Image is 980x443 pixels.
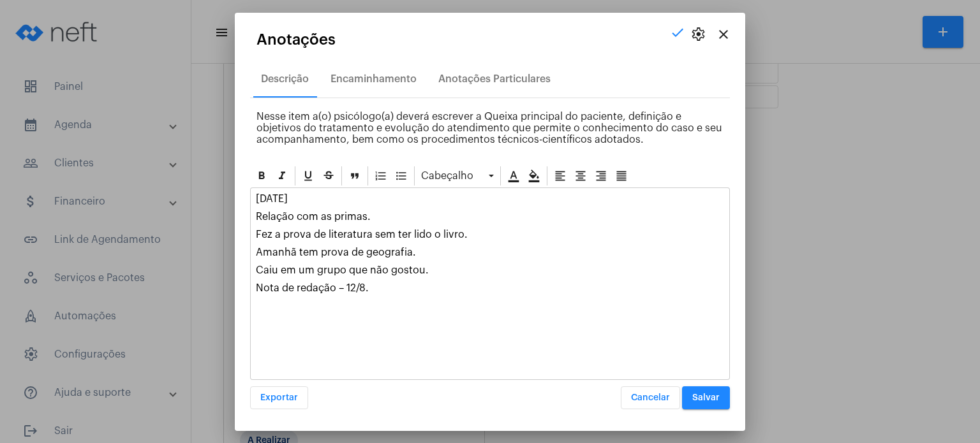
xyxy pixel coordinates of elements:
[261,73,309,85] div: Descrição
[692,393,720,402] span: Salvar
[621,386,680,409] button: Cancelar
[299,166,318,185] div: Sublinhado
[418,166,497,185] div: Cabeçalho
[272,166,292,185] div: Itálico
[524,166,544,185] div: Cor de fundo
[256,112,722,145] span: Nesse item a(o) psicólogo(a) deverá escrever a Queixa principal do paciente, definição e objetivo...
[504,166,523,185] div: Cor do texto
[690,27,706,42] span: settings
[260,393,298,402] span: Exportar
[670,25,685,40] mat-icon: check
[631,393,670,402] span: Cancelar
[250,386,308,409] button: Exportar
[256,247,724,258] p: Amanhã tem prova de geografia.
[716,27,731,42] mat-icon: close
[256,31,336,48] span: Anotações
[252,166,271,185] div: Negrito
[345,166,364,185] div: Blockquote
[571,166,590,185] div: Alinhar ao centro
[371,166,390,185] div: Ordered List
[551,166,570,185] div: Alinhar à esquerda
[682,386,730,409] button: Salvar
[612,166,631,185] div: Alinhar justificado
[256,211,724,222] p: Relação com as primas.
[256,193,724,205] p: [DATE]
[256,265,724,276] p: Caiu em um grupo que não gostou.
[392,166,411,185] div: Bullet List
[256,282,724,294] p: Nota de redação – 12/8.
[438,73,551,85] div: Anotações Particulares
[685,22,711,47] button: settings
[319,166,338,185] div: Strike
[330,73,417,85] div: Encaminhamento
[591,166,611,185] div: Alinhar à direita
[256,229,724,240] p: Fez a prova de literatura sem ter lido o livro.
